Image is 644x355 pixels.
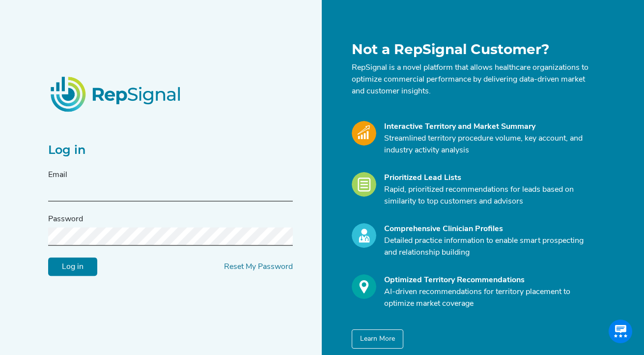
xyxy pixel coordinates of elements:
[352,62,590,97] p: RepSignal is a novel platform that allows healthcare organizations to optimize commercial perform...
[384,184,590,207] p: Rapid, prioritized recommendations for leads based on similarity to top customers and advisors
[384,172,590,184] div: Prioritized Lead Lists
[352,172,376,197] img: Leads_Icon.28e8c528.svg
[48,258,97,276] input: Log in
[352,274,376,299] img: Optimize_Icon.261f85db.svg
[384,223,590,235] div: Comprehensive Clinician Profiles
[384,274,590,286] div: Optimized Territory Recommendations
[352,41,590,58] h1: Not a RepSignal Customer?
[48,143,293,157] h2: Log in
[384,133,590,156] p: Streamlined territory procedure volume, key account, and industry activity analysis
[384,286,590,310] p: AI-driven recommendations for territory placement to optimize market coverage
[48,169,67,181] label: Email
[48,213,83,225] label: Password
[352,329,403,349] button: Learn More
[38,64,195,123] img: RepSignalLogo.20539ed3.png
[352,121,376,146] img: Market_Icon.a700a4ad.svg
[384,235,590,259] p: Detailed practice information to enable smart prospecting and relationship building
[352,223,376,248] img: Profile_Icon.739e2aba.svg
[224,263,293,271] a: Reset My Password
[384,121,590,133] div: Interactive Territory and Market Summary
